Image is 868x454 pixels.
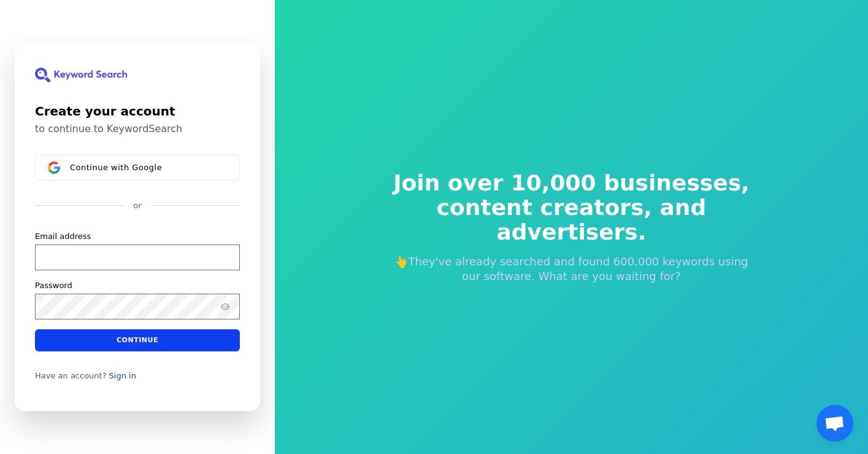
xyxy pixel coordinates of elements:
[35,329,240,351] button: Continue
[133,200,141,211] p: or
[218,299,232,313] button: Show password
[385,254,758,284] p: 👆They've already searched and found 600,000 keywords using our software. What are you waiting for?
[35,102,240,120] h1: Create your account
[35,280,72,291] label: Password
[385,171,758,195] span: Join over 10,000 businesses,
[385,195,758,245] span: content creators, and advertisers.
[35,68,127,82] img: KeywordSearch
[109,370,136,380] a: Sign in
[35,123,240,135] p: to continue to KeywordSearch
[48,162,60,174] img: Sign in with Google
[816,405,853,442] a: Open chat
[35,230,91,241] label: Email address
[70,162,162,172] span: Continue with Google
[35,370,107,380] span: Have an account?
[35,155,240,181] button: Sign in with GoogleContinue with Google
